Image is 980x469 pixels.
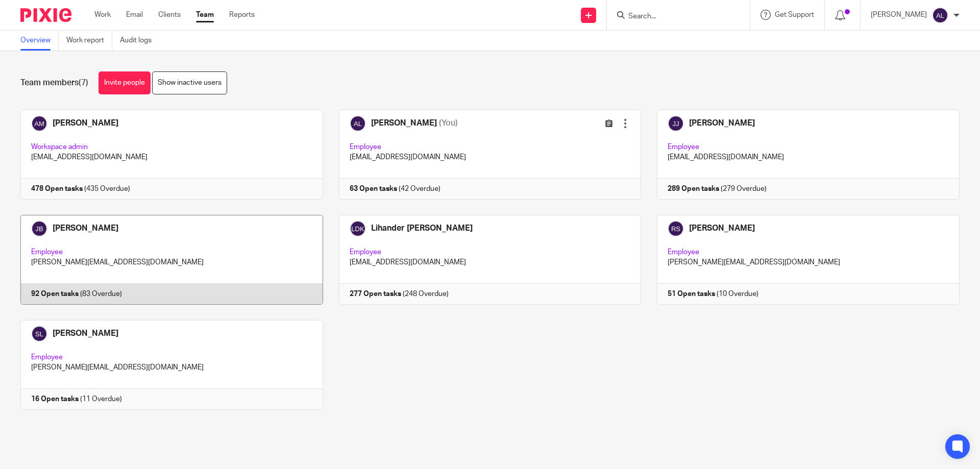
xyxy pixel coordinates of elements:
span: (7) [79,79,88,87]
a: Reports [229,10,255,20]
a: Work report [66,31,112,51]
img: Pixie [20,8,71,22]
a: Audit logs [120,31,159,51]
a: Overview [20,31,59,51]
p: [PERSON_NAME] [871,10,927,20]
img: svg%3E [932,7,948,23]
a: Work [94,10,111,20]
a: Team [196,10,214,20]
input: Search [627,12,719,21]
a: Clients [158,10,181,20]
h1: Team members [20,78,88,88]
a: Show inactive users [152,71,227,94]
a: Email [126,10,143,20]
span: Get Support [775,11,814,18]
a: Invite people [99,71,151,94]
